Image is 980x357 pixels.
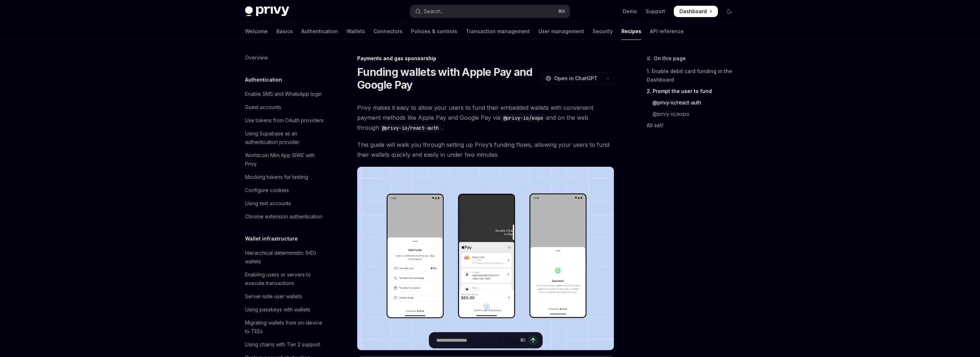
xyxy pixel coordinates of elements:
a: Basics [276,23,293,40]
a: Demo [623,8,637,15]
img: dark logo [245,6,289,16]
div: Overview [245,53,268,62]
a: Welcome [245,23,268,40]
div: Chrome extension authentication [245,212,322,221]
a: Mocking tokens for testing [239,171,330,183]
div: Enabling users or servers to execute transactions [245,270,326,288]
div: Using chains with Tier 2 support [245,340,320,349]
span: Privy makes it easy to allow your users to fund their embedded wallets with convenient payment me... [357,103,614,133]
a: API reference [650,23,684,40]
a: @privy-io/react-auth [647,97,741,108]
h1: Funding wallets with Apple Pay and Google Pay [357,66,538,91]
h5: Authentication [245,76,282,84]
div: Using Supabase as an authentication provider [245,129,326,146]
a: Authentication [301,23,338,40]
a: User management [538,23,584,40]
a: Using chains with Tier 2 support [239,338,330,351]
a: Recipes [621,23,641,40]
h5: Wallet infrastructure [245,234,298,243]
a: Use tokens from OAuth providers [239,114,330,127]
a: 2. Prompt the user to fund [647,86,741,97]
button: Send message [528,335,538,345]
a: Using Supabase as an authentication provider [239,127,330,149]
a: Using passkeys with wallets [239,303,330,316]
input: Ask a question... [436,332,517,348]
a: Policies & controls [411,23,457,40]
a: Wallets [346,23,365,40]
div: Server-side user wallets [245,292,302,301]
span: ⌘ K [558,9,565,14]
span: On this page [654,54,686,63]
div: Guest accounts [245,103,281,112]
a: Configure cookies [239,184,330,197]
div: Enable SMS and WhatsApp login [245,90,322,98]
div: Mocking tokens for testing [245,173,308,181]
span: This guide will walk you through setting up Privy’s funding flows, allowing your users to fund th... [357,140,614,160]
div: Using test accounts [245,199,291,208]
code: @privy-io/expo [500,114,546,122]
a: Enable SMS and WhatsApp login [239,88,330,100]
div: Migrating wallets from on-device to TEEs [245,319,326,336]
a: Worldcoin Mini App SIWE with Privy [239,149,330,170]
div: Hierarchical deterministic (HD) wallets [245,249,326,266]
a: Server-side user wallets [239,290,330,303]
span: Open in ChatGPT [554,75,598,82]
div: Worldcoin Mini App SIWE with Privy [245,151,326,168]
a: Migrating wallets from on-device to TEEs [239,316,330,338]
button: Open in ChatGPT [541,72,602,84]
button: Open search [410,5,570,18]
a: Support [646,8,665,15]
code: @privy-io/react-auth [379,124,442,132]
button: Toggle dark mode [724,6,735,17]
a: @privy-io/expo [647,108,741,120]
a: Chrome extension authentication [239,210,330,223]
img: card-based-funding [357,167,614,350]
a: Security [593,23,613,40]
a: Connectors [374,23,402,40]
div: Using passkeys with wallets [245,305,310,314]
a: Dashboard [674,6,718,17]
div: Use tokens from OAuth providers [245,116,324,125]
div: Configure cookies [245,186,289,195]
a: 1. Enable debit card funding in the Dashboard [647,66,741,86]
div: Payments and gas sponsorship [357,55,614,62]
a: Transaction management [466,23,530,40]
a: Enabling users or servers to execute transactions [239,268,330,290]
a: All set! [647,120,741,131]
span: Dashboard [679,8,707,15]
a: Using test accounts [239,197,330,210]
a: Hierarchical deterministic (HD) wallets [239,247,330,268]
div: Search... [424,7,444,16]
a: Guest accounts [239,101,330,114]
a: Overview [239,51,330,64]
